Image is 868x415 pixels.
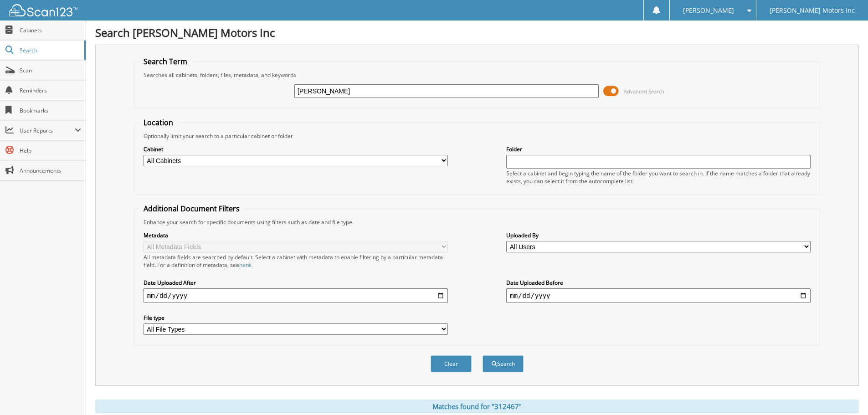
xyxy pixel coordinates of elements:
[139,132,815,140] div: Optionally limit your search to a particular cabinet or folder
[483,355,524,372] button: Search
[683,8,734,13] span: [PERSON_NAME]
[20,127,75,134] span: User Reports
[144,145,448,153] label: Cabinet
[20,147,81,154] span: Help
[20,67,81,74] span: Scan
[506,231,811,239] label: Uploaded By
[139,71,815,79] div: Searches all cabinets, folders, files, metadata, and keywords
[9,4,77,16] img: scan123-logo-white.svg
[431,355,472,372] button: Clear
[144,279,448,287] label: Date Uploaded After
[770,8,855,13] span: [PERSON_NAME] Motors Inc
[20,87,81,94] span: Reminders
[144,231,448,239] label: Metadata
[139,56,192,67] legend: Search Term
[139,204,244,214] legend: Additional Document Filters
[506,279,811,287] label: Date Uploaded Before
[20,107,81,114] span: Bookmarks
[20,167,81,174] span: Announcements
[144,314,448,322] label: File type
[139,218,815,226] div: Enhance your search for specific documents using filters such as date and file type.
[239,261,251,269] a: here
[20,26,81,34] span: Cabinets
[20,46,80,54] span: Search
[139,118,178,128] legend: Location
[144,288,448,303] input: start
[506,169,811,185] div: Select a cabinet and begin typing the name of the folder you want to search in. If the name match...
[624,88,664,95] span: Advanced Search
[144,253,448,269] div: All metadata fields are searched by default. Select a cabinet with metadata to enable filtering b...
[95,400,859,413] div: Matches found for "312467"
[506,145,811,153] label: Folder
[822,371,868,415] iframe: Chat Widget
[95,25,859,40] h1: Search [PERSON_NAME] Motors Inc
[506,288,811,303] input: end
